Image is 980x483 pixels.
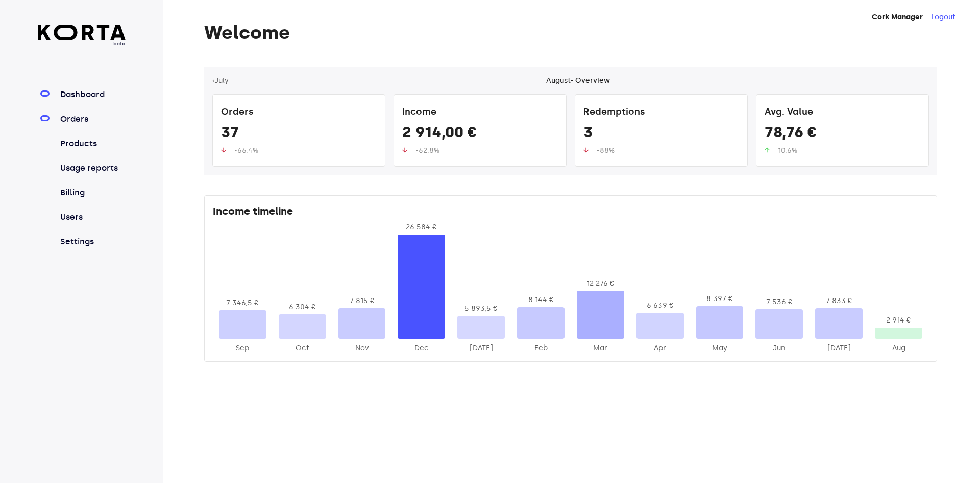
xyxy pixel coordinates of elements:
[58,211,126,223] a: Users
[402,103,558,123] div: Income
[636,301,684,311] div: 6 639 €
[58,113,126,125] a: Orders
[338,343,386,353] div: 2024-Nov
[696,343,744,353] div: 2025-May
[398,343,445,353] div: 2024-Dec
[583,147,589,153] img: up
[577,343,624,353] div: 2025-Mar
[815,296,863,306] div: 7 833 €
[213,204,928,222] div: Income timeline
[875,315,922,326] div: 2 914 €
[765,147,770,153] img: up
[546,76,610,86] div: August - Overview
[765,103,920,123] div: Avg. Value
[597,146,615,155] span: -88%
[58,88,126,101] a: Dashboard
[457,304,505,314] div: 5 893,5 €
[931,12,955,22] button: Logout
[219,298,266,308] div: 7 346,5 €
[583,103,739,123] div: Redemptions
[58,187,126,199] a: Billing
[204,22,937,43] h1: Welcome
[212,76,229,86] button: ‹July
[755,343,803,353] div: 2025-Jun
[517,343,565,353] div: 2025-Feb
[765,123,920,146] div: 78,76 €
[778,146,797,155] span: 10.6%
[338,296,386,306] div: 7 815 €
[58,137,126,150] a: Products
[636,343,684,353] div: 2025-Apr
[815,343,863,353] div: 2025-Jul
[402,123,558,146] div: 2 914,00 €
[875,343,922,353] div: 2025-Aug
[58,162,126,174] a: Usage reports
[58,236,126,248] a: Settings
[415,146,439,155] span: -62.8%
[221,147,226,153] img: up
[398,222,445,233] div: 26 584 €
[696,294,744,304] div: 8 397 €
[234,146,258,155] span: -66.4%
[219,343,266,353] div: 2024-Sep
[755,297,803,307] div: 7 536 €
[517,295,565,305] div: 8 144 €
[279,302,326,312] div: 6 304 €
[577,279,624,289] div: 12 276 €
[279,343,326,353] div: 2024-Oct
[221,103,377,123] div: Orders
[583,123,739,146] div: 3
[402,147,407,153] img: up
[221,123,377,146] div: 37
[38,25,126,48] a: beta
[872,13,923,21] strong: Cork Manager
[457,343,505,353] div: 2025-Jan
[38,40,126,48] span: beta
[38,25,126,40] img: Korta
